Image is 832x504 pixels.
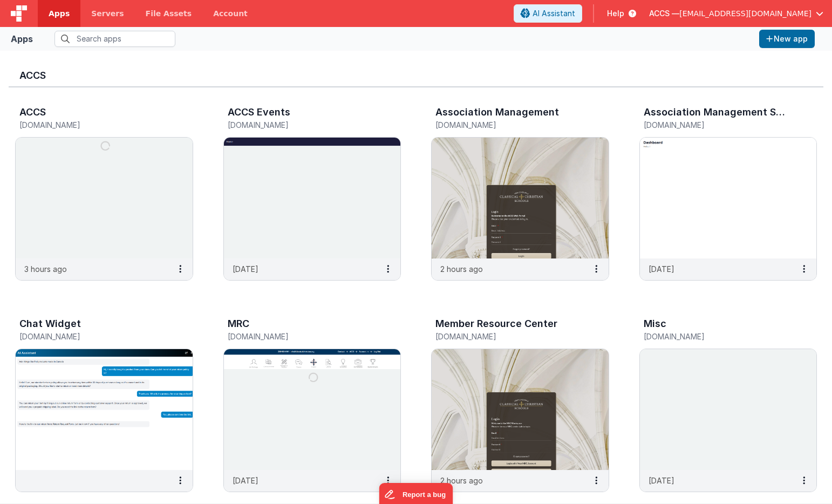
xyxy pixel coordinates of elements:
h3: MRC [228,318,249,329]
h3: Member Resource Center [435,318,557,329]
h5: [DOMAIN_NAME] [228,332,374,340]
h5: [DOMAIN_NAME] [644,121,790,129]
span: [EMAIL_ADDRESS][DOMAIN_NAME] [679,8,811,19]
p: [DATE] [233,263,258,275]
h3: Chat Widget [19,318,81,329]
h5: [DOMAIN_NAME] [19,121,166,129]
p: [DATE] [233,475,258,486]
h3: ACCS [19,107,46,118]
p: [DATE] [649,263,674,275]
span: AI Assistant [533,8,575,19]
button: New app [759,30,815,48]
h3: ACCS Events [228,107,290,118]
h3: Association Management Supabase Test [644,107,787,118]
div: Apps [11,32,33,45]
h3: ACCS [19,70,813,81]
button: ACCS — [EMAIL_ADDRESS][DOMAIN_NAME] [649,8,823,19]
h5: [DOMAIN_NAME] [228,121,374,129]
span: Servers [91,8,124,19]
p: 3 hours ago [24,263,67,275]
span: ACCS — [649,8,679,19]
p: 2 hours ago [440,263,483,275]
h5: [DOMAIN_NAME] [19,332,166,340]
h3: Misc [644,318,666,329]
button: AI Assistant [514,4,582,23]
span: File Assets [146,8,192,19]
p: 2 hours ago [440,475,483,486]
span: Help [607,8,624,19]
p: [DATE] [649,475,674,486]
h5: [DOMAIN_NAME] [435,121,582,129]
h5: [DOMAIN_NAME] [644,332,790,340]
span: Apps [49,8,70,19]
h3: Association Management [435,107,559,118]
input: Search apps [54,31,175,47]
h5: [DOMAIN_NAME] [435,332,582,340]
